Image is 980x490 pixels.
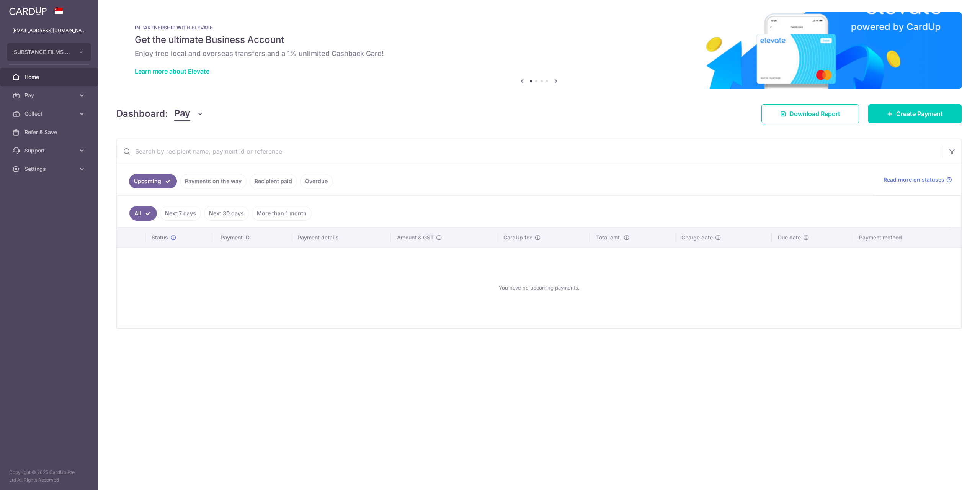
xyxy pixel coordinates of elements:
p: [EMAIL_ADDRESS][DOMAIN_NAME] [12,27,86,34]
span: Create Payment [896,109,943,118]
h5: Get the ultimate Business Account [135,34,943,46]
span: Charge date [681,234,713,241]
span: SUBSTANCE FILMS PTE. LTD. [14,48,70,56]
span: Total amt. [596,234,621,241]
h6: Enjoy free local and overseas transfers and a 1% unlimited Cashback Card! [135,49,943,58]
a: Overdue [300,174,333,188]
span: Amount & GST [397,234,434,241]
span: Refer & Save [24,128,75,136]
p: IN PARTNERSHIP WITH ELEVATE [135,25,943,31]
span: CardUp fee [503,234,532,241]
a: Create Payment [868,104,962,123]
a: Payments on the way [180,174,247,188]
a: Download Report [761,104,859,123]
a: Upcoming [129,174,177,188]
input: Search by recipient name, payment id or reference [117,139,943,164]
button: SUBSTANCE FILMS PTE. LTD. [7,43,91,61]
th: Payment ID [214,228,291,247]
span: Collect [24,110,75,118]
a: Read more on statuses [884,176,952,184]
span: Pay [24,92,75,99]
h4: Dashboard: [116,107,168,121]
a: Next 7 days [160,206,201,221]
th: Payment method [853,228,961,247]
span: Status [152,234,168,241]
span: Home [24,73,75,81]
a: Next 30 days [204,206,249,221]
span: Download Report [789,109,840,118]
span: Read more on statuses [884,176,944,184]
img: Renovation banner [116,12,962,89]
a: Learn more about Elevate [135,67,209,75]
span: Support [24,147,75,154]
div: You have no upcoming payments. [126,254,952,321]
button: Pay [174,107,204,121]
span: Pay [174,107,190,121]
a: More than 1 month [252,206,312,221]
a: All [129,206,157,221]
th: Payment details [291,228,391,247]
span: Settings [24,165,75,173]
img: CardUp [9,6,47,15]
span: Due date [778,234,801,241]
a: Recipient paid [250,174,297,188]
